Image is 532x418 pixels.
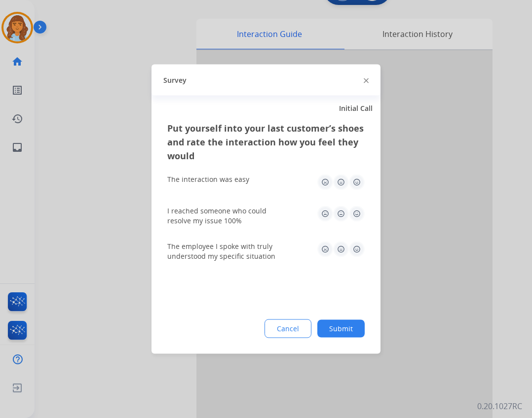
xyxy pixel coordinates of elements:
button: Cancel [265,319,311,338]
button: Submit [317,320,365,338]
div: I reached someone who could resolve my issue 100% [167,206,286,226]
img: close-button [364,78,369,83]
div: The interaction was easy [167,174,249,184]
span: Initial Call [339,104,373,113]
span: Survey [163,75,187,85]
h3: Put yourself into your last customer’s shoes and rate the interaction how you feel they would [167,121,365,163]
p: 0.20.1027RC [477,400,522,412]
div: The employee I spoke with truly understood my specific situation [167,242,286,261]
